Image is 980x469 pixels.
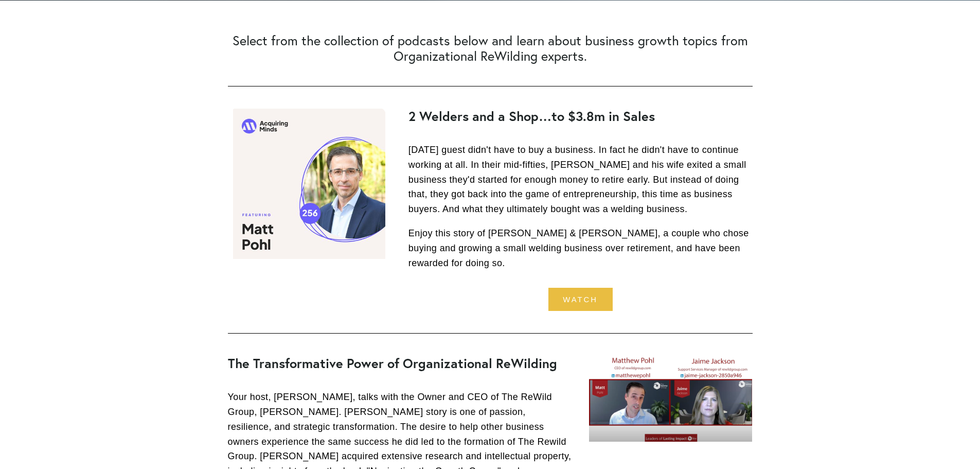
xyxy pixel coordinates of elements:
a: Watch [548,288,613,311]
strong: The Transformative Power of Organizational ReWilding [228,355,557,372]
strong: 2 Welders and a Shop…to $3.8m in Sales [408,108,655,125]
p: [DATE] guest didn't have to buy a business. In fact he didn't have to continue working at all. In... [408,143,753,217]
p: Enjoy this story of [PERSON_NAME] & [PERSON_NAME], a couple who chose buying and growing a small ... [408,226,753,270]
h2: Select from the collection of podcasts below and learn about business growth topics from Organiza... [228,33,753,64]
